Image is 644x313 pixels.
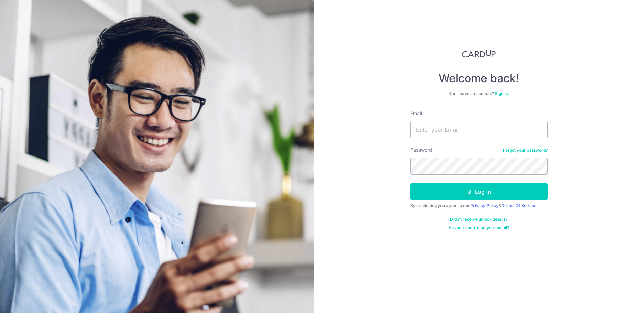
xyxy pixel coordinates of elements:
div: Don’t have an account? [410,91,548,96]
a: Privacy Policy [470,203,499,208]
a: Didn't receive unlock details? [450,217,507,222]
a: Sign up [495,91,509,96]
button: Log in [410,183,548,200]
label: Password [410,147,432,153]
input: Enter your Email [410,121,548,138]
a: Haven't confirmed your email? [449,225,509,230]
img: CardUp Logo [462,50,496,58]
a: Forgot your password? [503,148,548,153]
label: Email [410,110,422,117]
div: By continuing you agree to our & [410,203,548,208]
a: Terms Of Service [502,203,536,208]
h4: Welcome back! [410,72,548,85]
